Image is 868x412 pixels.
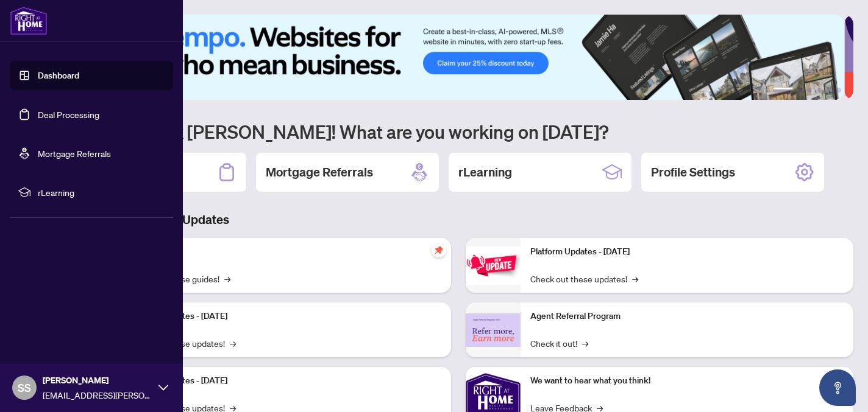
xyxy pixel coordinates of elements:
button: 5 [827,88,831,93]
a: Dashboard [38,70,79,81]
h1: Welcome back [PERSON_NAME]! What are you working on [DATE]? [63,120,853,143]
p: We want to hear what you think! [530,374,844,388]
p: Agent Referral Program [530,310,844,323]
h2: Mortgage Referrals [266,164,373,181]
button: 4 [817,88,822,93]
h2: Profile Settings [651,164,735,181]
span: SS [18,379,31,396]
p: Platform Updates - [DATE] [530,245,844,259]
a: Mortgage Referrals [38,148,111,159]
p: Platform Updates - [DATE] [128,310,441,323]
button: 2 [797,88,802,93]
span: → [230,337,236,350]
p: Platform Updates - [DATE] [128,374,441,388]
span: pushpin [432,243,446,257]
span: rLearning [38,186,165,199]
a: Check out these updates!→ [530,272,638,285]
span: → [582,337,588,350]
span: [EMAIL_ADDRESS][PERSON_NAME][DOMAIN_NAME] [43,388,152,402]
p: Self-Help [128,245,441,259]
button: 1 [773,88,792,93]
button: 6 [836,88,841,93]
h2: rLearning [458,164,512,181]
img: Slide 0 [63,15,844,100]
img: logo [10,6,48,35]
span: → [224,272,230,285]
h3: Brokerage & Industry Updates [63,211,853,228]
span: [PERSON_NAME] [43,374,152,387]
img: Agent Referral Program [466,313,521,347]
img: Platform Updates - June 23, 2025 [466,246,521,285]
a: Deal Processing [38,109,99,120]
span: → [632,272,638,285]
a: Check it out!→ [530,337,588,350]
button: Open asap [819,369,856,406]
button: 3 [807,88,812,93]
